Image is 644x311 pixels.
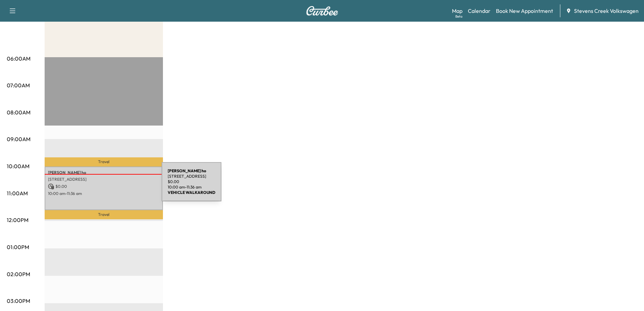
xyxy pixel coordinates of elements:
p: 08:00AM [7,108,30,116]
p: [PERSON_NAME] ho [48,170,160,175]
p: $ 0.00 [48,183,160,190]
a: Book New Appointment [496,7,553,15]
p: 01:00PM [7,243,29,251]
img: Curbee Logo [306,6,338,16]
a: Calendar [468,7,491,15]
p: 12:00PM [7,216,28,224]
p: 09:00AM [7,135,30,143]
p: 10:00AM [7,162,29,170]
p: 10:00 am - 11:36 am [48,191,160,196]
p: 07:00AM [7,81,30,89]
p: [STREET_ADDRESS] [48,177,160,182]
p: Travel [45,210,163,219]
p: 06:00AM [7,54,30,63]
p: 11:00AM [7,189,28,197]
a: MapBeta [452,7,462,15]
p: 03:00PM [7,297,30,305]
p: 02:00PM [7,270,30,278]
p: Travel [45,157,163,166]
div: Beta [455,14,462,19]
span: Stevens Creek Volkswagen [574,7,639,15]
